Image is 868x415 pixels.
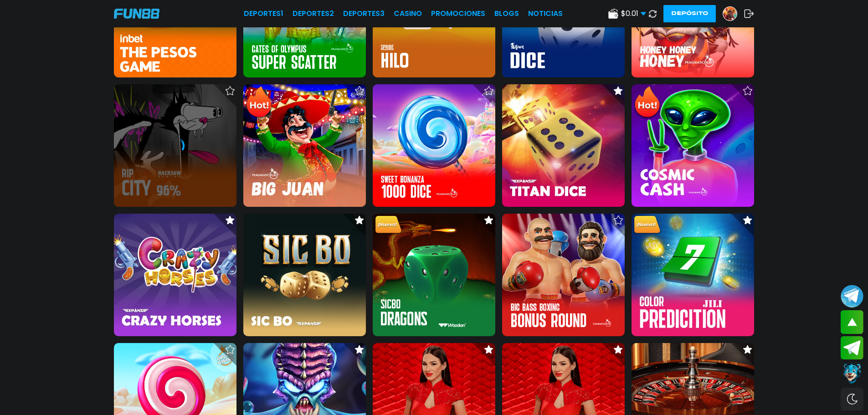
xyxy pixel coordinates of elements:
button: Depósito [663,5,716,22]
button: scroll up [841,310,863,334]
button: Join telegram [841,336,863,360]
img: Sic Bo Dragons [373,214,495,336]
a: Avatar [723,6,744,21]
a: CASINO [394,8,422,19]
button: Contact customer service [841,362,863,385]
a: Promociones [431,8,485,19]
a: Deportes3 [343,8,385,19]
img: Big Juan [243,84,366,207]
a: BLOGS [494,8,519,19]
a: NOTICIAS [528,8,563,19]
img: Color Prediction [632,214,754,336]
img: Hot [244,85,274,121]
img: Hot [632,85,662,121]
a: Deportes2 [293,8,334,19]
span: $ 0.01 [621,8,646,19]
img: Sic Bo [243,214,366,336]
img: Cosmic Cash [632,84,754,207]
img: Big Bass Boxing Bonus Round [502,214,625,336]
button: Join telegram channel [841,284,863,308]
img: Company Logo [114,9,159,19]
a: Deportes1 [244,8,283,19]
img: New [374,215,403,236]
img: Avatar [723,7,737,20]
img: Titan Dice [502,84,625,207]
img: Sweet Bonanza 1000 Dice [373,84,495,207]
img: New [632,215,662,236]
div: Switch theme [841,388,863,410]
img: Crazy Horses [114,214,236,336]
